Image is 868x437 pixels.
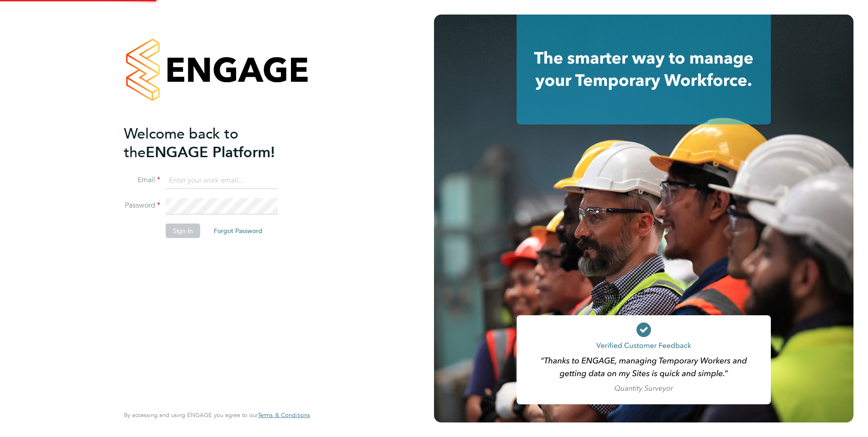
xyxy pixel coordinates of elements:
h2: ENGAGE Platform! [124,124,301,162]
input: Enter your work email... [166,173,278,189]
label: Password [124,201,160,210]
span: Welcome back to the [124,125,238,161]
span: By accessing and using ENGAGE you agree to our [124,411,310,419]
button: Sign In [166,223,200,238]
label: Email [124,175,160,185]
a: Terms & Conditions [258,412,310,419]
span: Terms & Conditions [258,411,310,419]
button: Forgot Password [207,223,270,238]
